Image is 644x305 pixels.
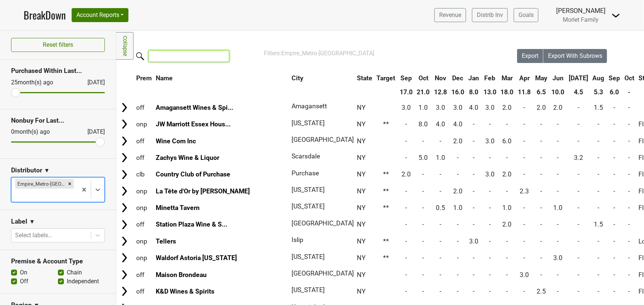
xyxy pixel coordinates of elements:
span: - [405,254,407,262]
span: - [613,171,615,178]
span: 0.5 [436,204,445,211]
div: [DATE] [81,127,105,136]
th: Nov: activate to sort column ascending [433,71,449,85]
span: - [423,137,424,145]
th: Apr: activate to sort column ascending [516,71,533,85]
img: Arrow right [119,119,130,130]
span: - [578,171,579,178]
span: - [405,238,407,245]
span: 3.0 [453,104,462,111]
span: - [523,238,525,245]
span: 4.0 [469,104,479,111]
span: - [457,221,459,228]
span: - [423,238,424,245]
span: - [489,154,491,161]
span: 3.0 [520,271,529,278]
span: [GEOGRAPHIC_DATA] [292,270,354,277]
h3: Purchased Within Last... [11,67,105,75]
span: NY [357,238,366,245]
span: 1.0 [453,204,462,211]
span: - [613,187,615,195]
span: 2.0 [453,187,462,195]
button: Account Reports [72,8,128,22]
span: [US_STATE] [292,286,325,294]
span: - [578,238,579,245]
span: 3.0 [402,104,411,111]
span: - [489,204,491,211]
span: - [489,238,491,245]
span: - [473,221,475,228]
th: 8.0 [467,85,481,99]
th: Target: activate to sort column ascending [375,71,397,85]
td: off [134,99,154,115]
span: - [597,187,599,195]
span: - [523,104,525,111]
button: Export [517,49,544,63]
a: BreakDown [24,7,66,23]
span: - [557,171,559,178]
span: - [405,288,407,295]
span: - [613,137,615,145]
span: - [473,187,475,195]
span: - [557,271,559,278]
span: - [578,137,579,145]
th: 16.0 [450,85,466,99]
span: NY [357,171,366,178]
td: onp [134,200,154,216]
span: - [473,120,475,128]
span: 1.5 [594,104,603,111]
th: City: activate to sort column ascending [290,71,351,85]
span: 1.0 [503,204,512,211]
span: - [578,204,579,211]
th: 13.0 [482,85,498,99]
a: La Tête d'Or by [PERSON_NAME] [156,187,250,195]
span: 2.0 [402,171,411,178]
th: Name: activate to sort column ascending [154,71,289,85]
span: 2.0 [554,104,563,111]
label: Chain [67,268,82,277]
img: Arrow right [119,219,130,230]
span: 2.5 [537,288,546,295]
span: - [628,187,630,195]
a: Revenue [434,8,466,22]
span: - [613,254,615,262]
span: - [613,204,615,211]
span: - [423,221,424,228]
img: Arrow right [119,102,130,113]
span: NY [357,271,366,278]
span: 1.0 [436,154,445,161]
span: - [473,271,475,278]
th: 10.0 [550,85,566,99]
span: - [628,171,630,178]
th: 6.0 [607,85,622,99]
span: - [440,221,441,228]
span: NY [357,104,366,111]
th: 12.8 [433,85,449,99]
span: - [597,154,599,161]
span: - [423,187,424,195]
h3: Nonbuy For Last... [11,117,105,125]
span: - [523,288,525,295]
span: - [597,288,599,295]
td: off [134,283,154,299]
td: off [134,150,154,165]
span: - [613,120,615,128]
span: 4.0 [436,120,445,128]
span: 3.0 [469,238,479,245]
span: - [578,254,579,262]
span: - [457,154,459,161]
span: 3.0 [485,171,495,178]
th: Jun: activate to sort column ascending [550,71,566,85]
span: - [613,104,615,111]
th: Sep: activate to sort column ascending [398,71,414,85]
span: - [613,154,615,161]
div: [DATE] [81,78,105,87]
span: - [613,288,615,295]
span: - [423,171,424,178]
h3: Distributor [11,166,42,174]
th: Prem: activate to sort column ascending [134,71,154,85]
span: 3.2 [574,154,583,161]
span: - [405,187,407,195]
span: - [523,120,525,128]
span: Name [156,74,173,82]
